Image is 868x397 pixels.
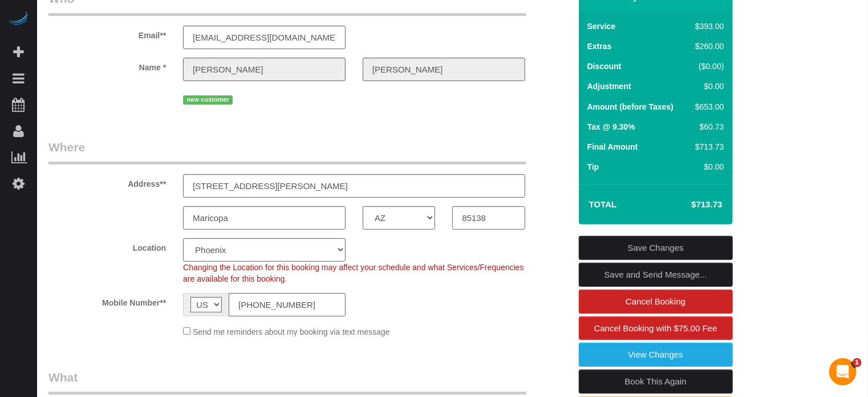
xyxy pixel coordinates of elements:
label: Tax @ 9.30% [587,121,635,133]
label: Final Amount [587,141,638,153]
input: Mobile Number** [229,293,346,316]
legend: Where [48,139,526,165]
label: Discount [587,61,622,72]
span: Changing the Location for this booking may affect your schedule and what Services/Frequencies are... [183,263,524,283]
label: Service [587,21,616,32]
span: 1 [853,358,862,367]
iframe: Intercom live chat [829,358,857,386]
a: View Changes [579,343,733,367]
a: Book This Again [579,370,733,394]
label: Name * [40,58,175,73]
input: Last Name** [363,58,525,81]
div: $393.00 [691,21,724,32]
img: Automaid Logo [7,11,30,27]
label: Mobile Number** [40,293,175,308]
div: $0.00 [691,81,724,92]
div: $653.00 [691,101,724,113]
a: Cancel Booking [579,290,733,314]
strong: Total [589,199,617,209]
legend: What [48,369,526,395]
div: $0.00 [691,161,724,173]
div: $260.00 [691,41,724,52]
label: Tip [587,161,599,173]
a: Cancel Booking with $75.00 Fee [579,316,733,340]
div: $713.73 [691,141,724,153]
div: ($0.00) [691,61,724,72]
span: new customer [183,95,233,105]
h4: $713.73 [657,200,722,210]
input: Zip Code** [452,206,525,230]
a: Save and Send Message... [579,263,733,287]
span: Cancel Booking with $75.00 Fee [594,323,717,333]
label: Extras [587,41,612,52]
div: $60.73 [691,121,724,133]
label: Amount (before Taxes) [587,101,674,113]
span: Send me reminders about my booking via text message [193,327,390,336]
label: Location [40,238,175,254]
label: Adjustment [587,81,631,92]
input: First Name** [183,58,346,81]
a: Save Changes [579,236,733,260]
